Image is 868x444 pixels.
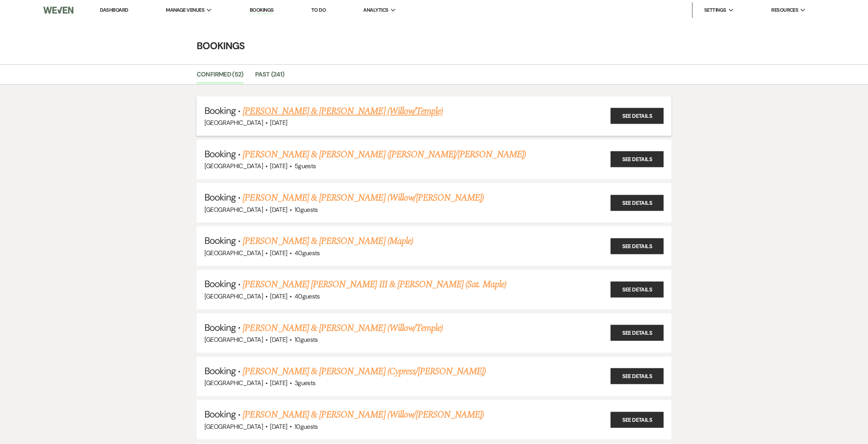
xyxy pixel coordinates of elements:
span: 3 guests [295,379,316,387]
a: See Details [611,368,664,384]
span: [DATE] [270,206,287,214]
a: Past (241) [255,69,284,84]
a: Confirmed (52) [197,69,243,84]
span: Manage Venues [166,6,204,14]
span: 40 guests [295,292,320,300]
img: Weven Logo [43,2,73,18]
span: [GEOGRAPHIC_DATA] [204,119,263,127]
span: Analytics [363,6,388,14]
a: Bookings [250,7,274,14]
span: Booking [204,105,236,117]
span: [DATE] [270,423,287,431]
span: [DATE] [270,336,287,344]
a: [PERSON_NAME] & [PERSON_NAME] (Willow/[PERSON_NAME]) [243,408,484,422]
h4: Bookings [153,39,715,53]
span: [DATE] [270,249,287,257]
span: [GEOGRAPHIC_DATA] [204,162,263,170]
span: 10 guests [295,423,318,431]
span: [DATE] [270,292,287,300]
a: [PERSON_NAME] & [PERSON_NAME] (Maple) [243,234,413,248]
span: Booking [204,191,236,203]
span: 10 guests [295,206,318,214]
span: [GEOGRAPHIC_DATA] [204,336,263,344]
a: [PERSON_NAME] & [PERSON_NAME] ([PERSON_NAME]/[PERSON_NAME]) [243,147,525,162]
span: Booking [204,148,236,160]
a: See Details [611,195,664,211]
a: See Details [611,108,664,124]
a: [PERSON_NAME] & [PERSON_NAME] (Willow/[PERSON_NAME]) [243,191,484,205]
span: Booking [204,234,236,247]
span: [DATE] [270,119,287,127]
span: [GEOGRAPHIC_DATA] [204,206,263,214]
a: Dashboard [100,7,128,13]
a: See Details [611,151,664,167]
span: 40 guests [295,249,320,257]
span: Booking [204,278,236,290]
span: Booking [204,365,236,377]
span: 10 guests [295,336,318,344]
a: [PERSON_NAME] & [PERSON_NAME] (Cypress/[PERSON_NAME]) [243,364,486,378]
span: [GEOGRAPHIC_DATA] [204,423,263,431]
a: See Details [611,412,664,428]
span: Booking [204,408,236,420]
span: [DATE] [270,162,287,170]
a: See Details [611,325,664,341]
span: [GEOGRAPHIC_DATA] [204,379,263,387]
span: [GEOGRAPHIC_DATA] [204,292,263,300]
a: [PERSON_NAME] & [PERSON_NAME] (Willow/Temple) [243,104,443,118]
a: To Do [311,7,326,13]
span: Booking [204,321,236,334]
span: Settings [704,6,726,14]
a: [PERSON_NAME] [PERSON_NAME] III & [PERSON_NAME] (Sat. Maple) [243,277,506,291]
span: [GEOGRAPHIC_DATA] [204,249,263,257]
a: See Details [611,281,664,297]
a: See Details [611,238,664,254]
span: [DATE] [270,379,287,387]
span: Resources [771,6,798,14]
span: 5 guests [295,162,316,170]
a: [PERSON_NAME] & [PERSON_NAME] (Willow/Temple) [243,321,443,335]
